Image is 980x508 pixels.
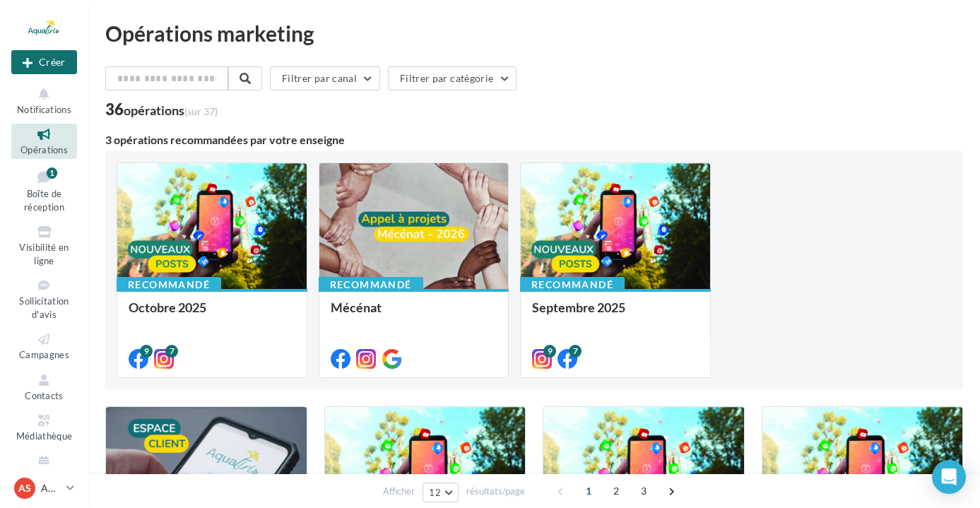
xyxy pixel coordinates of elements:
div: 36 [105,102,218,117]
span: Campagnes [19,349,69,360]
div: Recommandé [319,277,423,293]
a: Calendrier [11,451,77,485]
div: 7 [165,345,178,358]
span: 2 [605,480,627,502]
div: Recommandé [520,277,625,293]
div: Nouvelle campagne [11,50,77,74]
button: Filtrer par canal [270,66,380,90]
a: AS AQUATIRIS Siège [11,475,77,502]
div: Septembre 2025 [532,300,699,329]
span: Contacts [25,390,64,401]
a: Opérations [11,124,77,158]
span: Afficher [383,485,415,498]
span: AS [18,481,31,495]
span: Notifications [17,104,71,115]
span: 12 [429,487,441,498]
a: Médiathèque [11,410,77,444]
a: Sollicitation d'avis [11,275,77,323]
span: Sollicitation d'avis [19,295,69,320]
div: 9 [543,345,556,358]
div: opérations [124,104,218,117]
button: Filtrer par catégorie [388,66,516,90]
span: Boîte de réception [24,188,64,213]
div: 9 [140,345,153,358]
span: Opérations [20,144,68,155]
span: (sur 37) [184,105,218,117]
a: Boîte de réception1 [11,165,77,216]
span: résultats/page [466,485,525,498]
span: Visibilité en ligne [19,242,69,266]
div: 3 opérations recommandées par votre enseigne [105,134,963,146]
a: Visibilité en ligne [11,221,77,269]
div: Octobre 2025 [129,300,295,329]
button: 12 [423,483,459,502]
p: AQUATIRIS Siège [41,481,61,495]
div: Mécénat [331,300,497,329]
div: 1 [47,167,57,179]
div: Open Intercom Messenger [932,460,966,494]
a: Campagnes [11,329,77,363]
a: Contacts [11,370,77,404]
div: Opérations marketing [105,23,963,44]
span: Médiathèque [16,430,73,442]
button: Notifications [11,83,77,118]
div: 7 [569,345,581,358]
button: Créer [11,50,77,74]
span: 3 [632,480,655,502]
span: 1 [577,480,600,502]
div: Recommandé [117,277,221,293]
